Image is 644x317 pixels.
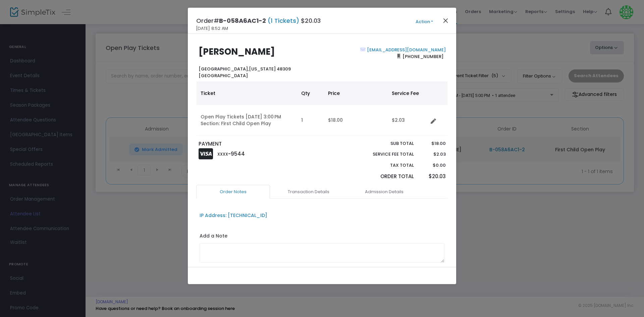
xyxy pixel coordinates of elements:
p: $2.03 [420,151,445,158]
p: Service Fee Total [357,151,414,158]
span: -9544 [228,150,245,157]
a: Order Notes [196,185,270,199]
td: $18.00 [324,105,388,136]
p: Order Total [357,173,414,180]
button: Action [404,18,444,25]
b: [US_STATE] 48309 [GEOGRAPHIC_DATA] [199,66,291,79]
span: XXXX [217,151,228,157]
a: Admission Details [347,185,421,199]
a: Transaction Details [272,185,345,199]
td: Open Play Tickets [DATE] 3:00 PM Section: First Child Open Play [197,105,297,136]
th: Price [324,82,388,105]
span: [DATE] 8:52 AM [196,25,228,32]
td: $2.03 [388,105,428,136]
b: [PERSON_NAME] [199,46,275,58]
span: [PHONE_NUMBER] [400,51,446,62]
span: (1 Tickets) [266,16,301,25]
th: Ticket [197,82,297,105]
h4: Order# $20.03 [196,16,321,25]
td: 1 [297,105,324,136]
div: IP Address: [TECHNICAL_ID] [200,212,267,219]
p: Tax Total [357,162,414,169]
p: $0.00 [420,162,445,169]
label: Add a Note [200,232,227,241]
th: Qty [297,82,324,105]
p: $20.03 [420,173,445,180]
button: Close [441,16,450,25]
div: Data table [197,82,447,136]
th: Service Fee [388,82,428,105]
p: Sub total [357,140,414,147]
span: B-058A6AC1-2 [219,16,266,25]
span: [GEOGRAPHIC_DATA], [199,66,249,72]
p: $18.00 [420,140,445,147]
a: [EMAIL_ADDRESS][DOMAIN_NAME] [366,47,446,53]
p: PAYMENT [199,140,319,148]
